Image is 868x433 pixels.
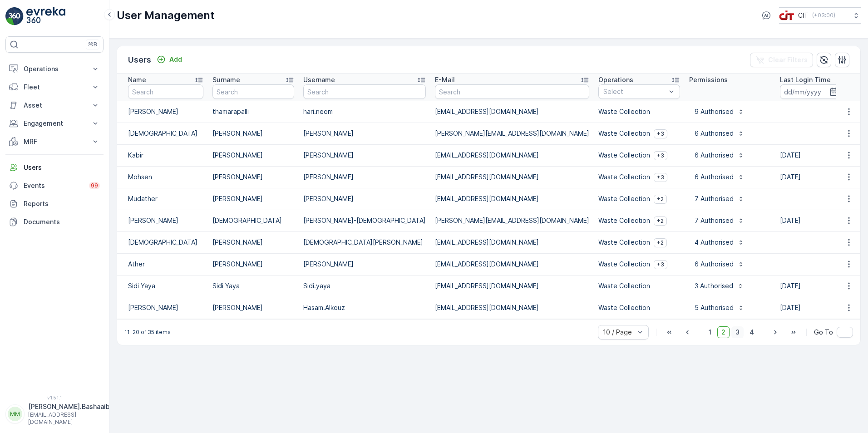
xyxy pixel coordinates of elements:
[26,7,65,25] img: logo_light-DOdMpM7g.png
[435,238,589,247] p: [EMAIL_ADDRESS][DOMAIN_NAME]
[695,194,734,203] p: 7 Authorised
[598,238,650,247] p: Waste Collection
[128,281,203,290] p: Sidi Yaya
[603,87,666,96] p: Select
[128,238,203,247] p: [DEMOGRAPHIC_DATA]
[689,148,750,162] button: 6 Authorised
[128,303,203,312] p: [PERSON_NAME]
[303,238,426,247] p: [DEMOGRAPHIC_DATA][PERSON_NAME]
[657,174,664,181] span: +3
[212,107,294,116] p: thamarapalli
[212,216,294,225] p: [DEMOGRAPHIC_DATA]
[695,281,733,290] p: 3 Authorised
[5,158,104,177] a: Users
[128,194,203,203] p: Mudather
[435,84,589,99] input: Search
[117,8,215,23] p: User Management
[303,260,426,269] p: [PERSON_NAME]
[212,172,294,182] p: [PERSON_NAME]
[689,235,750,250] button: 4 Authorised
[5,395,104,400] span: v 1.51.1
[780,84,842,99] input: dd/mm/yyyy
[303,151,426,160] p: [PERSON_NAME]
[689,126,750,141] button: 6 Authorised
[435,194,589,203] p: [EMAIL_ADDRESS][DOMAIN_NAME]
[598,260,650,269] p: Waste Collection
[435,151,589,160] p: [EMAIL_ADDRESS][DOMAIN_NAME]
[303,216,426,225] p: [PERSON_NAME]-[DEMOGRAPHIC_DATA]
[598,129,650,138] p: Waste Collection
[8,407,22,421] div: MM
[695,260,734,269] p: 6 Authorised
[689,104,750,119] button: 9 Authorised
[657,217,664,225] span: +2
[435,303,589,312] p: [EMAIL_ADDRESS][DOMAIN_NAME]
[598,281,650,290] p: Waste Collection
[212,303,294,312] p: [PERSON_NAME]
[303,281,426,290] p: Sidi.yaya
[695,107,734,116] p: 9 Authorised
[695,303,734,312] p: 5 Authorised
[303,172,426,182] p: [PERSON_NAME]
[695,172,734,182] p: 6 Authorised
[5,402,104,426] button: MM[PERSON_NAME].Bashaaib[EMAIL_ADDRESS][DOMAIN_NAME]
[169,55,182,64] p: Add
[5,7,24,25] img: logo
[745,326,758,338] span: 4
[124,329,171,336] p: 11-20 of 35 items
[5,96,104,114] button: Asset
[212,75,240,84] p: Surname
[695,151,734,160] p: 6 Authorised
[657,239,664,246] span: +2
[212,281,294,290] p: Sidi Yaya
[812,12,835,19] p: ( +03:00 )
[717,326,730,338] span: 2
[695,129,734,138] p: 6 Authorised
[689,300,750,315] button: 5 Authorised
[24,64,85,74] p: Operations
[798,11,809,20] p: CIT
[128,260,203,269] p: Ather
[212,129,294,138] p: [PERSON_NAME]
[303,107,426,116] p: hari.neom
[689,279,750,293] button: 3 Authorised
[657,196,664,203] span: +2
[24,181,84,190] p: Events
[598,75,633,84] p: Operations
[779,7,861,24] button: CIT(+03:00)
[91,182,98,189] p: 99
[705,326,715,338] span: 1
[657,152,664,159] span: +3
[128,172,203,182] p: Mohsen
[5,60,104,78] button: Operations
[303,129,426,138] p: [PERSON_NAME]
[5,177,104,195] a: Events99
[128,107,203,116] p: [PERSON_NAME]
[128,84,203,99] input: Search
[24,83,85,92] p: Fleet
[435,129,589,138] p: [PERSON_NAME][EMAIL_ADDRESS][DOMAIN_NAME]
[5,78,104,96] button: Fleet
[24,199,100,208] p: Reports
[689,213,750,228] button: 7 Authorised
[435,75,455,84] p: E-Mail
[128,54,151,66] p: Users
[689,75,728,84] p: Permissions
[689,192,750,206] button: 7 Authorised
[303,84,426,99] input: Search
[128,216,203,225] p: [PERSON_NAME]
[212,260,294,269] p: [PERSON_NAME]
[303,303,426,312] p: Hasam.Alkouz
[695,216,734,225] p: 7 Authorised
[5,114,104,133] button: Engagement
[598,107,650,116] p: Waste Collection
[128,129,203,138] p: [DEMOGRAPHIC_DATA]
[28,402,110,411] p: [PERSON_NAME].Bashaaib
[24,137,85,146] p: MRF
[88,41,97,48] p: ⌘B
[768,55,808,64] p: Clear Filters
[24,119,85,128] p: Engagement
[24,101,85,110] p: Asset
[28,411,110,426] p: [EMAIL_ADDRESS][DOMAIN_NAME]
[689,170,750,184] button: 6 Authorised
